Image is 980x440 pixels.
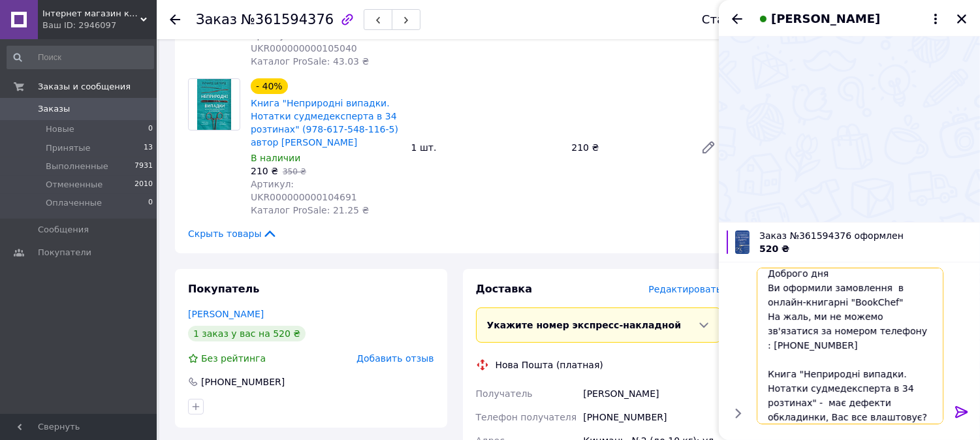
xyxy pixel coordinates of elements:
span: Оплаченные [46,197,102,209]
img: Книга "Неприродні випадки. Нотатки судмедексперта в 34 розтинах" (978-617-548-116-5) автор Ричард... [197,79,230,130]
button: Назад [729,11,745,27]
span: 520 ₴ [759,244,789,254]
span: Получатель [476,388,533,399]
button: Показать кнопки [729,405,746,422]
span: Принятые [46,142,91,154]
span: Заказ №361594376 оформлен [759,229,972,242]
span: Новые [46,123,74,135]
span: Редактировать [648,284,721,294]
input: Поиск [7,46,154,69]
span: В наличии [251,153,300,163]
span: Отмененные [46,179,103,191]
span: Артикул: UKR000000000104691 [251,179,357,202]
span: [PERSON_NAME] [771,10,880,27]
div: [PHONE_NUMBER] [580,405,724,429]
a: [PERSON_NAME] [188,309,264,319]
span: Інтернет магазин книг book24 [42,8,140,20]
span: №361594376 [241,12,334,27]
textarea: Доброго дня Ви оформили замовлення в онлайн-книгарні "BookChef" На жаль, ми не можемо зв'язатися ... [757,268,943,424]
div: - 40% [251,78,288,94]
span: Заказы и сообщения [38,81,131,93]
div: 1 заказ у вас на 520 ₴ [188,326,306,341]
span: Скрыть товары [188,227,277,240]
span: Каталог ProSale: 21.25 ₴ [251,205,369,215]
div: Нова Пошта (платная) [492,358,607,371]
div: [PHONE_NUMBER] [200,375,286,388]
div: 1 шт. [406,138,567,157]
button: Закрыть [954,11,970,27]
span: 0 [148,123,153,135]
div: Ваш ID: 2946097 [42,20,157,31]
span: Выполненные [46,161,108,172]
span: 2010 [134,179,153,191]
button: [PERSON_NAME] [755,10,943,27]
span: Покупатель [188,283,259,295]
div: 210 ₴ [566,138,690,157]
a: Книга "Неприродні випадки. Нотатки судмедексперта в 34 розтинах" (978-617-548-116-5) автор [PERSO... [251,98,398,148]
span: Сообщения [38,224,89,236]
span: Заказы [38,103,70,115]
span: Добавить отзыв [356,353,434,364]
span: Телефон получателя [476,412,577,422]
span: 210 ₴ [251,166,278,176]
span: Укажите номер экспресс-накладной [487,320,682,330]
span: 7931 [134,161,153,172]
span: Покупатели [38,247,91,259]
span: 13 [144,142,153,154]
span: Доставка [476,283,533,295]
div: [PERSON_NAME] [580,382,724,405]
span: 0 [148,197,153,209]
span: 350 ₴ [283,167,306,176]
span: Заказ [196,12,237,27]
span: Без рейтинга [201,353,266,364]
div: Вернуться назад [170,13,180,26]
span: Каталог ProSale: 43.03 ₴ [251,56,369,67]
a: Редактировать [695,134,721,161]
div: Статус заказа [702,13,789,26]
img: 4125904285_w100_h100_kniga-sim-etapiv.jpg [735,230,750,254]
